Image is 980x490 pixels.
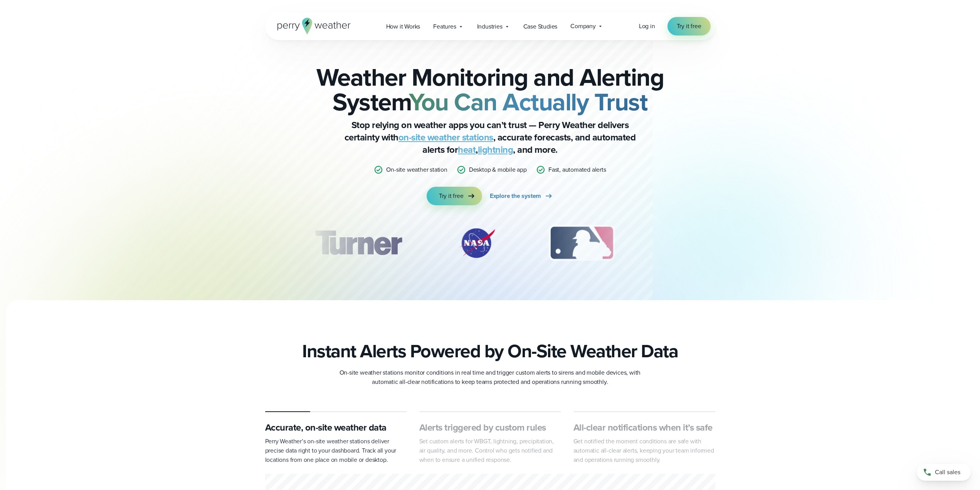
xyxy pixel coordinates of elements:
a: Explore the system [490,187,553,205]
span: Call sales [935,468,960,477]
p: Set custom alerts for WBGT, lightning, precipitation, air quality, and more. Control who gets not... [419,437,561,465]
p: On-site weather stations monitor conditions in real time and trigger custom alerts to sirens and ... [336,368,644,387]
img: Turner-Construction_1.svg [303,224,413,262]
span: Industries [477,22,503,31]
h3: Alerts triggered by custom rules [419,421,561,434]
span: Try it free [677,22,701,31]
h3: Accurate, on-site weather data [265,421,407,434]
p: On-site weather station [386,165,447,174]
p: Get notified the moment conditions are safe with automatic all-clear alerts, keeping your team in... [573,437,715,465]
a: lightning [478,143,513,157]
p: Perry Weather’s on-site weather stations deliver precise data right to your dashboard. Track all ... [265,437,407,465]
span: Try it free [439,191,464,201]
p: Fast, automated alerts [548,165,606,174]
img: PGA.svg [659,224,721,262]
img: NASA.svg [450,224,504,262]
div: 2 of 12 [450,224,504,262]
h2: Instant Alerts Powered by On-Site Weather Data [302,340,678,362]
div: slideshow [304,224,677,266]
span: Company [570,22,596,31]
h3: All-clear notifications when it’s safe [573,421,715,434]
a: heat [458,143,476,157]
img: MLB.svg [541,224,622,262]
span: Features [433,22,456,31]
span: How it Works [386,22,420,31]
a: on-site weather stations [398,130,493,144]
p: Desktop & mobile app [469,165,527,174]
div: 3 of 12 [541,224,622,262]
h2: Weather Monitoring and Alerting System [304,65,677,114]
a: How it Works [380,19,427,34]
div: 1 of 12 [303,224,413,262]
strong: You Can Actually Trust [409,84,647,120]
span: Case Studies [523,22,558,31]
a: Case Studies [517,19,564,34]
span: Explore the system [490,191,541,201]
p: Stop relying on weather apps you can’t trust — Perry Weather delivers certainty with , accurate f... [336,119,644,156]
a: Try it free [667,17,711,35]
div: 4 of 12 [659,224,721,262]
a: Log in [639,22,655,31]
a: Try it free [427,187,482,205]
a: Call sales [917,464,971,481]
